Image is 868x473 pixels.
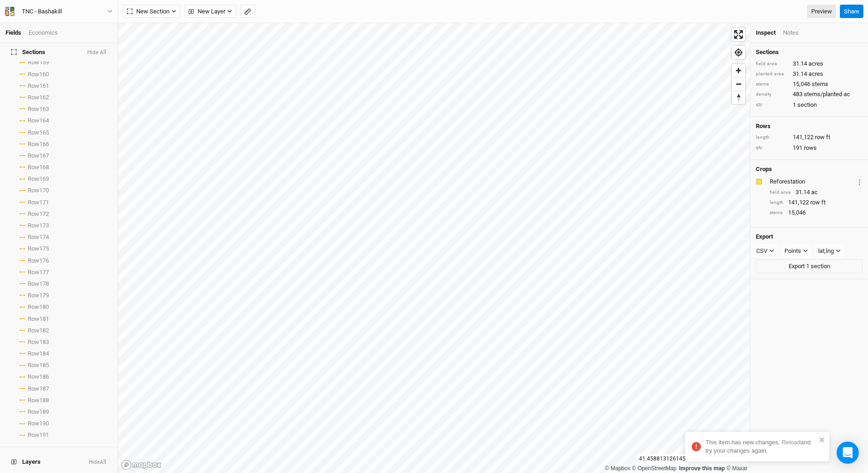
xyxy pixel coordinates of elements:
a: Maxar [726,465,747,472]
button: HideAll [88,459,107,466]
a: OpenStreetMap [632,465,677,472]
div: field area [770,189,791,196]
a: Reload [782,439,801,446]
a: Mapbox logo [121,460,162,470]
span: stems/planted ac [804,90,850,98]
a: Improve this map [679,465,725,472]
a: Preview [807,5,836,18]
button: TNC - Bashakill [5,6,113,17]
canvas: Map [118,23,750,473]
div: lat,lng [818,246,834,256]
span: section [797,101,817,109]
span: Row 177 [28,269,49,276]
span: Row 175 [28,245,49,252]
a: Mapbox [605,465,630,472]
span: Row 179 [28,292,49,299]
h4: Sections [756,49,862,56]
div: Notes [783,29,799,37]
span: acres [808,60,823,68]
button: close [819,436,826,444]
div: Reforestation [770,178,855,186]
span: Row 161 [28,82,49,90]
div: density [756,91,788,98]
div: qty [756,144,788,151]
span: Row 172 [28,210,49,218]
span: Row 176 [28,257,49,264]
span: New Layer [188,7,225,16]
span: Row 180 [28,303,49,311]
h4: Export [756,233,862,240]
div: field area [756,61,788,68]
span: Row 168 [28,164,49,171]
span: Row 166 [28,141,49,148]
button: New Section [123,5,181,18]
button: Zoom in [732,64,745,77]
div: Open Intercom Messenger [837,442,859,464]
span: Row 162 [28,94,49,101]
h4: Rows [756,123,862,130]
span: Row 164 [28,117,49,124]
div: 31.14 [756,60,862,68]
div: length [770,199,784,206]
span: Row 170 [28,187,49,194]
div: Points [784,246,801,256]
span: Row 174 [28,233,49,241]
div: stems [770,209,784,216]
div: 141,122 [770,198,862,207]
button: Find my location [732,46,745,59]
div: stems [756,81,788,88]
span: Row 183 [28,338,49,346]
div: 31.14 [770,188,862,197]
span: Row 187 [28,385,49,393]
button: New Layer [184,5,236,18]
div: 15,046 [756,80,862,88]
button: CSV [752,244,778,258]
span: Row 181 [28,315,49,323]
span: Row 160 [28,71,49,78]
span: stems [812,80,828,88]
span: Sections [11,49,45,56]
span: Row 171 [28,199,49,206]
div: Economics [29,29,58,37]
span: Row 185 [28,362,49,369]
h4: Crops [756,166,772,173]
div: 31.14 [756,70,862,78]
button: lat,lng [814,244,845,258]
div: 191 [756,144,862,152]
button: Crop Usage [856,176,862,187]
button: Export 1 section [756,259,862,273]
button: Zoom out [732,77,745,91]
span: Row 169 [28,175,49,183]
div: 141,122 [756,133,862,141]
span: Row 165 [28,129,49,136]
span: Row 190 [28,420,49,427]
div: CSV [756,246,767,256]
span: rows [804,144,817,152]
span: New Section [127,7,169,16]
a: Fields [6,29,21,36]
button: Reset bearing to north [732,91,745,104]
div: qty [756,101,788,108]
span: Row 182 [28,327,49,334]
button: Enter fullscreen [732,28,745,41]
span: Row 191 [28,431,49,439]
span: Row 184 [28,350,49,357]
button: Hide All [87,49,107,56]
div: 1 [756,101,862,109]
span: Row 188 [28,397,49,404]
div: TNC - Bashakill [22,7,62,16]
button: Points [780,244,812,258]
span: Layers [11,458,41,466]
span: Row 189 [28,408,49,416]
span: Row 163 [28,105,49,113]
span: row ft [815,133,830,141]
span: Row 167 [28,152,49,160]
button: Shortcut: M [240,5,255,18]
span: Row 178 [28,280,49,288]
div: 483 [756,90,862,98]
span: Row 173 [28,222,49,229]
